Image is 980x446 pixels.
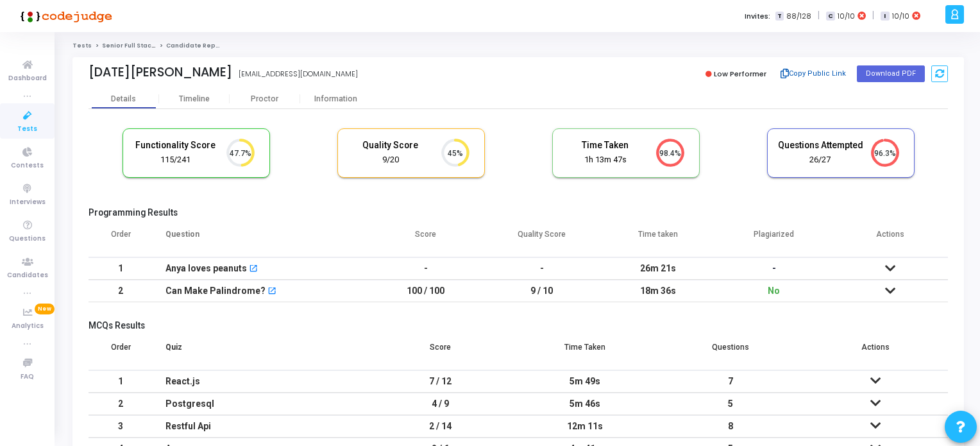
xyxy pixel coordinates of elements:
th: Order [89,221,153,257]
div: 1h 13m 47s [562,154,648,166]
th: Score [367,334,512,370]
span: Contests [11,160,44,171]
span: - [772,263,776,273]
span: Candidates [7,270,48,281]
h5: Programming Results [89,207,948,218]
span: | [818,9,820,22]
div: Timeline [179,94,210,104]
th: Order [89,334,153,370]
td: 8 [658,415,803,438]
span: 10/10 [838,11,855,22]
th: Time taken [600,221,716,257]
h5: Time Taken [562,140,648,151]
span: Analytics [12,321,44,332]
div: 26/27 [777,154,863,166]
div: Proctor [230,94,300,104]
td: 3 [89,415,153,438]
td: 1 [89,257,153,280]
td: 9 / 10 [484,280,600,302]
th: Score [367,221,484,257]
span: T [775,12,784,21]
td: - [367,257,484,280]
div: Restful Api [165,416,355,437]
div: [EMAIL_ADDRESS][DOMAIN_NAME] [239,69,358,80]
td: - [484,257,600,280]
div: Information [300,94,371,104]
td: 7 [658,370,803,393]
span: Questions [9,234,46,244]
h5: Functionality Score [133,140,219,151]
th: Questions [658,334,803,370]
mat-icon: open_in_new [267,287,276,296]
div: Postgresql [165,393,355,415]
th: Quiz [153,334,367,370]
td: 4 / 9 [367,393,512,415]
h5: Quality Score [348,140,434,151]
span: C [826,12,834,21]
td: 1 [89,370,153,393]
span: | [872,9,874,22]
div: Details [111,94,136,104]
th: Question [153,221,367,257]
div: 5m 46s [525,393,645,415]
h5: Questions Attempted [777,140,863,151]
label: Invites: [745,11,770,22]
span: Tests [17,124,37,135]
span: 10/10 [892,11,909,22]
td: 26m 21s [600,257,716,280]
div: Anya loves peanuts [165,258,247,279]
button: Copy Public Link [777,64,850,83]
img: logo [16,3,112,29]
span: Low Performer [714,69,766,79]
td: 2 [89,393,153,415]
td: 2 [89,280,153,302]
button: Download PDF [857,65,925,82]
a: Senior Full Stack Developer [102,42,190,49]
nav: breadcrumb [72,42,964,50]
span: Candidate Report [166,42,225,49]
td: 7 / 12 [367,370,512,393]
th: Plagiarized [716,221,832,257]
th: Actions [832,221,948,257]
div: 9/20 [348,154,434,166]
td: 5 [658,393,803,415]
span: Interviews [10,197,46,208]
span: 88/128 [786,11,811,22]
th: Actions [803,334,948,370]
a: Tests [72,42,92,49]
td: 100 / 100 [367,280,484,302]
td: 2 / 14 [367,415,512,438]
span: New [35,304,55,314]
span: I [881,12,889,21]
span: FAQ [21,372,34,382]
span: No [768,286,780,296]
th: Quality Score [484,221,600,257]
div: 115/241 [133,154,219,166]
td: 18m 36s [600,280,716,302]
span: Dashboard [8,73,47,84]
div: 12m 11s [525,416,645,437]
mat-icon: open_in_new [249,265,258,274]
th: Time Taken [512,334,657,370]
div: React.js [165,371,355,392]
h5: MCQs Results [89,320,948,331]
div: Can Make Palindrome? [165,280,266,302]
div: 5m 49s [525,371,645,392]
div: [DATE][PERSON_NAME] [89,65,232,80]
